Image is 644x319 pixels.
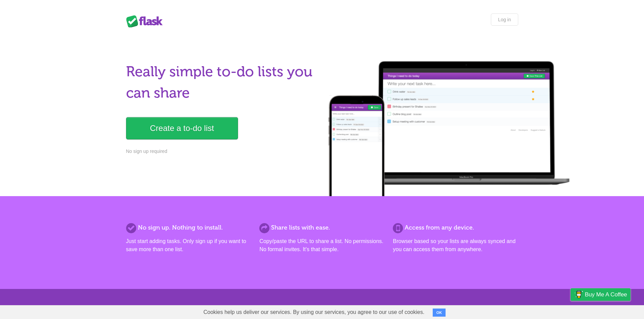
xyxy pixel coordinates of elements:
[571,288,630,301] a: Buy me a coffee
[393,237,518,254] p: Browser based so your lists are always synced and you can access them from anywhere.
[126,117,238,139] a: Create a to-do list
[433,309,446,317] button: OK
[126,61,318,104] h1: Really simple to-do lists you can share
[259,237,384,254] p: Copy/paste the URL to share a list. No permissions. No formal invites. It's that simple.
[585,289,627,300] span: Buy me a coffee
[259,223,384,232] h2: Share lists with ease.
[197,305,431,319] span: Cookies help us deliver our services. By using our services, you agree to our use of cookies.
[574,289,583,300] img: Buy me a coffee
[491,14,518,26] a: Log in
[126,223,251,232] h2: No sign up. Nothing to install.
[126,15,167,27] div: Flask Lists
[126,148,318,155] p: No sign up required
[126,237,251,254] p: Just start adding tasks. Only sign up if you want to save more than one list.
[393,223,518,232] h2: Access from any device.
